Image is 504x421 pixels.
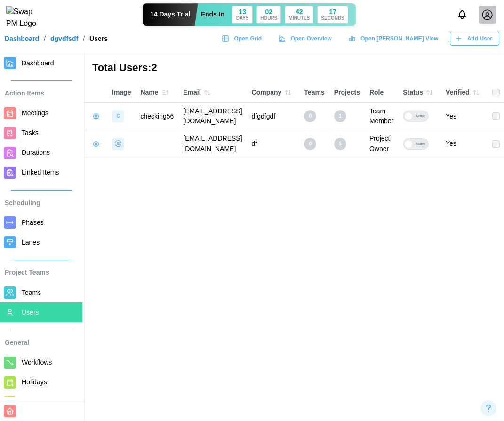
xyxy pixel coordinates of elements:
[83,35,85,42] div: /
[22,309,39,316] span: Users
[247,130,300,158] td: df
[236,16,249,21] div: DAYS
[178,130,247,158] td: [EMAIL_ADDRESS][DOMAIN_NAME]
[369,134,393,154] div: Project Owner
[450,32,499,46] button: Add User
[22,378,47,386] span: Holidays
[22,238,40,246] span: Lanes
[140,86,174,99] div: Name
[247,103,300,130] td: dfgdfgdf
[22,129,39,136] span: Tasks
[22,358,52,366] span: Workflows
[454,7,470,23] button: Notifications
[22,59,54,67] span: Dashboard
[334,138,346,150] div: 5
[441,130,488,158] td: Yes
[290,32,331,45] span: Open Overview
[467,32,492,45] span: Add User
[321,16,344,21] div: SECONDS
[288,16,310,21] div: MINUTES
[112,87,131,98] div: Image
[50,35,78,42] a: dgvdfsdf
[140,111,174,122] div: checking56
[329,8,336,15] div: 17
[304,138,316,150] div: 0
[183,86,242,99] div: Email
[92,61,157,75] h3: Total Users: 2
[304,87,324,98] div: Teams
[234,32,262,45] span: Open Grid
[304,110,316,122] div: 0
[413,111,428,121] div: Active
[178,103,247,130] td: [EMAIL_ADDRESS][DOMAIN_NAME]
[441,103,488,130] td: Yes
[369,106,393,127] div: Team Member
[265,8,272,15] div: 02
[217,32,269,46] a: Open Grid
[334,110,346,122] div: 1
[369,87,393,98] div: Role
[143,3,198,26] div: 14 Days Trial
[89,35,108,42] div: Users
[273,32,339,46] a: Open Overview
[44,35,46,42] div: /
[260,16,277,21] div: HOURS
[334,87,360,98] div: Projects
[112,110,124,122] div: image
[252,86,295,99] div: Company
[201,9,225,20] div: Ends In
[22,168,59,176] span: Linked Items
[413,139,428,149] div: Active
[344,32,445,46] a: Open [PERSON_NAME] View
[22,219,44,226] span: Phases
[22,149,50,156] span: Durations
[403,86,436,99] div: Status
[360,32,438,45] span: Open [PERSON_NAME] View
[296,8,303,15] div: 42
[446,86,483,99] div: Verified
[5,35,39,42] a: Dashboard
[112,138,124,150] div: image
[6,6,44,30] img: Swap PM Logo
[22,289,41,296] span: Teams
[239,8,246,15] div: 13
[22,109,48,117] span: Meetings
